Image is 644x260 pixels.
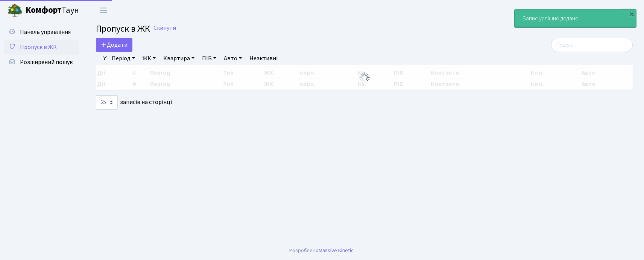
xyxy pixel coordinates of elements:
[26,4,62,16] b: Комфорт
[4,24,79,40] a: Панель управління
[109,52,138,65] a: Період
[96,95,172,110] label: записів на сторінці
[628,10,635,18] div: ×
[96,38,132,52] a: Додати
[94,4,113,17] button: Переключити навігацію
[20,28,71,36] span: Панель управління
[96,22,150,35] span: Пропуск в ЖК
[153,24,176,32] a: Скинути
[8,3,23,18] img: logo.png
[26,4,79,17] span: Таун
[160,52,197,65] a: Квартира
[96,95,118,110] select: записів на сторінці
[620,6,635,15] a: КПП2
[101,41,128,49] span: Додати
[246,52,281,65] a: Неактивні
[289,246,355,255] div: Розроблено .
[20,58,73,66] span: Розширений пошук
[319,246,354,254] a: Massive Kinetic
[515,9,636,28] div: Запис успішно додано.
[20,43,57,51] span: Пропуск в ЖК
[551,38,633,52] input: Пошук...
[221,52,245,65] a: Авто
[4,55,79,70] a: Розширений пошук
[4,40,79,55] a: Пропуск в ЖК
[358,72,371,84] img: Обробка...
[140,52,159,65] a: ЖК
[199,52,219,65] a: ПІБ
[620,6,635,15] b: КПП2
